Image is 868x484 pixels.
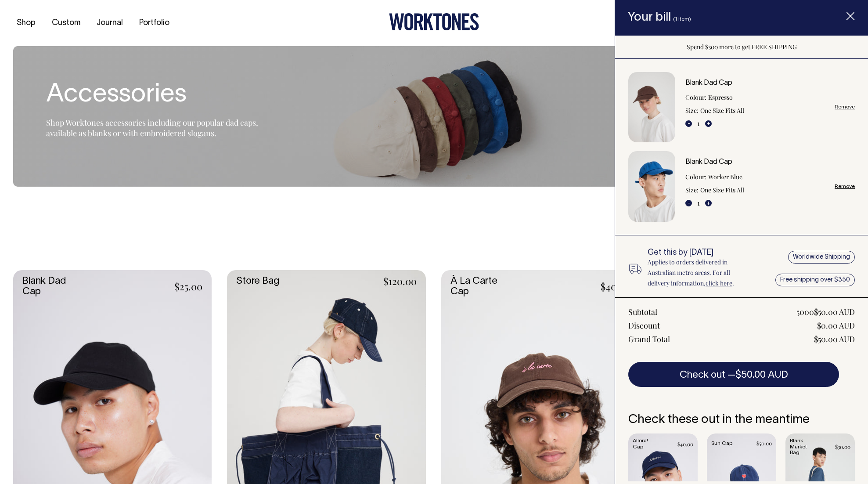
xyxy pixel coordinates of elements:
[735,371,788,379] span: $50.00 AUD
[93,16,126,30] a: Journal
[835,104,855,110] a: Remove
[46,81,266,109] h1: Accessories
[13,16,39,30] a: Shop
[687,43,797,51] span: Spend $300 more to get FREE SHIPPING
[685,105,699,116] dt: Size:
[706,279,732,287] a: click here
[700,185,744,195] dd: One Size Fits All
[648,249,752,257] h6: Get this by [DATE]
[648,257,752,289] p: Applies to orders delivered in Australian metro areas. For all delivery information, .
[46,117,258,138] span: Shop Worktones accessories including our popular dad caps, available as blanks or with embroidere...
[628,362,839,386] button: Check out —$50.00 AUD
[628,334,670,344] div: Grand Total
[628,413,855,427] h6: Check these out in the meantime
[835,184,855,189] a: Remove
[136,16,173,30] a: Portfolio
[700,105,744,116] dd: One Size Fits All
[628,151,675,222] img: Blank Dad Cap
[685,92,706,103] dt: Colour:
[708,172,742,182] dd: Worker Blue
[705,120,712,127] button: +
[628,72,675,142] img: Blank Dad Cap
[817,320,855,331] div: $0.00 AUD
[685,80,732,86] a: Blank Dad Cap
[796,307,855,317] div: 5000$50.00 AUD
[705,200,712,206] button: +
[685,200,692,206] button: -
[673,17,691,22] span: (1 item)
[48,16,84,30] a: Custom
[685,120,692,127] button: -
[708,92,733,103] dd: Espresso
[628,307,657,317] div: Subtotal
[628,320,660,331] div: Discount
[814,334,855,344] div: $50.00 AUD
[685,185,699,195] dt: Size:
[685,172,706,182] dt: Colour:
[685,159,732,165] a: Blank Dad Cap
